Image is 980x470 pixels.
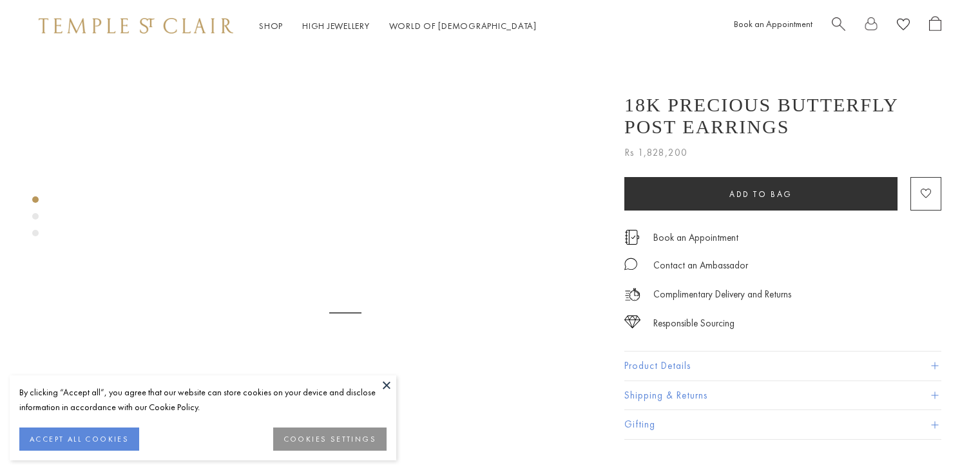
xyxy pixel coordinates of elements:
[929,16,941,36] a: Open Shopping Bag
[653,315,735,332] div: Responsible Sourcing
[273,428,387,451] button: COOKIES SETTINGS
[624,352,941,381] button: Product Details
[624,230,640,245] img: icon_appointment.svg
[302,20,370,32] a: High JewelleryHigh Jewellery
[624,177,898,211] button: Add to bag
[624,94,941,138] h1: 18K Precious Butterfly Post Earrings
[259,18,537,34] nav: Main navigation
[832,16,845,36] a: Search
[653,230,738,245] a: Book an Appointment
[729,189,793,200] span: Add to bag
[624,258,637,270] img: MessageIcon-01_2.svg
[916,409,967,457] iframe: Gorgias live chat messenger
[624,381,941,410] button: Shipping & Returns
[259,20,283,32] a: ShopShop
[19,385,387,415] div: By clicking “Accept all”, you agree that our website can store cookies on your device and disclos...
[734,18,812,30] a: Book an Appointment
[897,16,910,36] a: View Wishlist
[389,20,537,32] a: World of [DEMOGRAPHIC_DATA]World of [DEMOGRAPHIC_DATA]
[39,18,233,33] img: Temple St. Clair
[653,287,791,303] p: Complimentary Delivery and Returns
[19,428,139,451] button: ACCEPT ALL COOKIES
[624,287,640,303] img: icon_delivery.svg
[624,315,640,328] img: icon_sourcing.svg
[624,410,941,439] button: Gifting
[32,193,39,247] div: Product gallery navigation
[653,258,748,274] div: Contact an Ambassador
[624,144,687,161] span: Rs 1,828,200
